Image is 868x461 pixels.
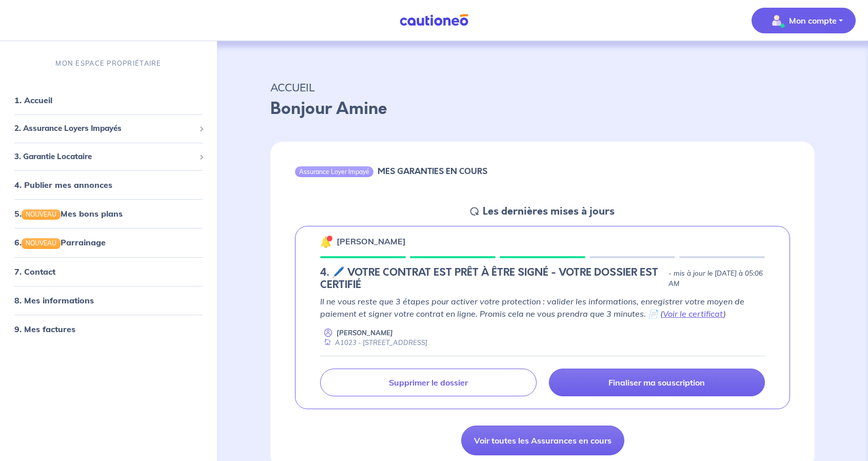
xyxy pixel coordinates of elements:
[663,309,723,319] a: Voir le certificat
[320,266,664,291] h5: 4. 🖊️ VOTRE CONTRAT EST PRÊT À ÊTRE SIGNÉ - VOTRE DOSSIER EST CERTIFIÉ
[270,97,815,121] p: Bonjour Amine
[4,261,213,281] div: 7. Contact
[14,237,106,247] a: 6.NOUVEAUParrainage
[4,232,213,253] div: 6.NOUVEAUParrainage
[668,268,765,289] p: - mis à jour le [DATE] à 05:06 AM
[4,290,213,310] div: 8. Mes informations
[608,377,705,388] p: Finaliser ma souscription
[396,14,472,27] img: Cautioneo
[14,323,75,334] a: 9. Mes factures
[461,426,624,455] a: Voir toutes les Assurances en cours
[320,369,537,396] a: Supprimer le dossier
[4,318,213,339] div: 9. Mes factures
[4,119,213,139] div: 2. Assurance Loyers Impayés
[320,338,427,348] div: A1023 - [STREET_ADDRESS]
[14,266,55,276] a: 7. Contact
[378,166,487,176] h6: MES GARANTIES EN COURS
[14,123,195,135] span: 2. Assurance Loyers Impayés
[14,180,112,190] a: 4. Publier mes annonces
[4,90,213,110] div: 1. Accueil
[549,369,765,396] a: Finaliser ma souscription
[14,295,94,305] a: 8. Mes informations
[4,203,213,224] div: 5.NOUVEAUMes bons plans
[337,235,406,247] p: [PERSON_NAME]
[270,78,815,97] p: ACCUEIL
[14,150,195,162] span: 3. Garantie Locataire
[768,12,785,29] img: illu_account_valid_menu.svg
[14,208,123,219] a: 5.NOUVEAUMes bons plans
[4,146,213,166] div: 3. Garantie Locataire
[752,8,856,33] button: illu_account_valid_menu.svgMon compte
[789,14,837,27] p: Mon compte
[320,266,765,291] div: state: CONTRACT-INFO-IN-PROGRESS, Context: NEW,CHOOSE-CERTIFICATE,ALONE,LESSOR-DOCUMENTS
[320,236,332,248] img: 🔔
[55,59,161,68] p: MON ESPACE PROPRIÉTAIRE
[14,95,52,105] a: 1. Accueil
[4,175,213,195] div: 4. Publier mes annonces
[337,328,393,338] p: [PERSON_NAME]
[483,205,615,218] h5: Les dernières mises à jours
[389,377,468,388] p: Supprimer le dossier
[320,295,765,320] p: Il ne vous reste que 3 étapes pour activer votre protection : valider les informations, enregistr...
[295,166,373,177] div: Assurance Loyer Impayé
